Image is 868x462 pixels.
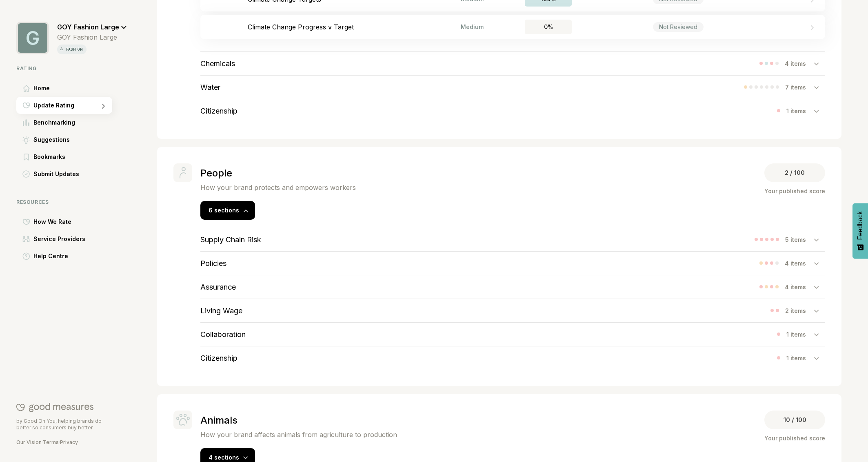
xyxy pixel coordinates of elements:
h3: Supply Chain Risk [200,235,261,244]
a: How We RateHow We Rate [16,213,127,230]
img: Animals [176,414,190,426]
img: People [180,167,186,179]
div: 4 items [785,60,814,67]
a: BookmarksBookmarks [16,148,127,165]
div: Medium [461,23,489,30]
div: 1 items [786,331,814,338]
img: Benchmarking [23,119,29,126]
a: Submit UpdatesSubmit Updates [16,165,127,183]
span: 4 sections [209,454,239,461]
span: Submit Updates [33,169,79,179]
span: Feedback [857,211,864,240]
button: Feedback - Show survey [852,203,868,259]
h2: Animals [200,414,397,426]
a: Our Vision [16,439,42,445]
div: 4 items [785,283,814,290]
span: Bookmarks [33,152,65,162]
p: How your brand affects animals from agriculture to production [200,431,397,439]
div: Resources [16,199,127,205]
h3: Citizenship [200,107,238,115]
img: Suggestions [22,136,30,144]
img: Help Centre [22,252,30,260]
p: How your brand protects and empowers workers [200,183,356,192]
div: Your published score [764,186,825,196]
img: How We Rate [22,219,30,225]
div: 1 items [786,355,814,362]
img: Service Providers [22,236,30,242]
span: How We Rate [33,217,71,227]
p: fashion [64,46,85,53]
span: Benchmarking [33,118,75,127]
a: HomeHome [16,80,127,97]
div: 2 items [785,307,814,314]
h2: People [200,167,356,179]
div: GOY Fashion Large [57,33,127,41]
div: Not Reviewed [653,22,704,32]
span: 6 sections [209,207,239,214]
img: Update Rating [22,102,30,109]
span: Suggestions [33,135,70,145]
div: · · [16,439,112,446]
div: 4 items [785,260,814,267]
img: Home [23,85,30,92]
img: Good On You [16,402,93,412]
iframe: Website support platform help button [832,426,860,454]
a: Terms [43,439,59,445]
img: Bookmarks [24,154,29,161]
a: Help CentreHelp Centre [16,248,127,265]
div: 0% [525,20,572,34]
div: 1 items [786,107,814,114]
div: 2 / 100 [764,163,825,182]
p: Climate Change Progress v Target [248,23,461,31]
span: Service Providers [33,234,85,244]
a: Privacy [60,439,78,445]
div: 5 items [785,236,814,243]
h3: Assurance [200,283,236,291]
a: BenchmarkingBenchmarking [16,114,127,131]
h3: Policies [200,259,226,268]
span: Update Rating [33,100,74,110]
img: Submit Updates [22,170,30,178]
h3: Chemicals [200,59,235,68]
a: Service ProvidersService Providers [16,230,127,248]
div: Your published score [764,433,825,443]
h3: Citizenship [200,354,238,362]
p: by Good On You, helping brands do better so consumers buy better [16,418,112,431]
a: SuggestionsSuggestions [16,131,127,148]
h3: Collaboration [200,330,246,339]
h3: Living Wage [200,306,242,315]
a: Update RatingUpdate Rating [16,97,127,114]
img: vertical icon [59,46,64,52]
span: GOY Fashion Large [57,23,119,31]
div: Rating [16,65,127,71]
span: Help Centre [33,251,68,261]
div: 7 items [785,84,814,91]
h3: Water [200,83,220,92]
div: 10 / 100 [764,411,825,429]
span: Home [33,83,50,93]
